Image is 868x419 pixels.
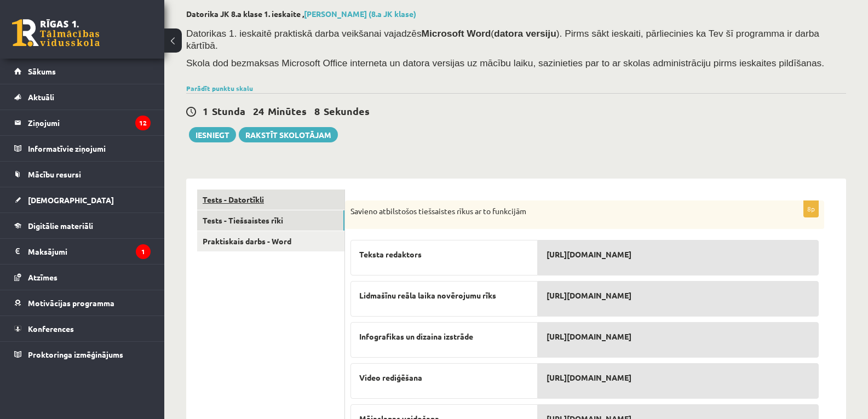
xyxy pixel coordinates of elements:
[189,127,236,142] button: Iesniegt
[186,84,253,93] a: Parādīt punktu skalu
[197,190,344,210] a: Tests - Datortīkli
[14,342,151,367] a: Proktoringa izmēģinājums
[14,265,151,290] a: Atzīmes
[186,58,824,68] span: Skola dod bezmaksas Microsoft Office interneta un datora versijas uz mācību laiku, sazinieties pa...
[14,213,151,238] a: Digitālie materiāli
[28,66,56,76] span: Sākums
[212,105,245,117] span: Stunda
[186,28,819,51] span: Datorikas 1. ieskaitē praktiskā darba veikšanai vajadzēs ( ). Pirms sākt ieskaiti, pārliecinies k...
[547,372,631,383] span: [URL][DOMAIN_NAME]
[14,290,151,315] a: Motivācijas programma
[28,136,151,161] legend: Informatīvie ziņojumi
[14,136,151,161] a: Informatīvie ziņojumi
[14,162,151,187] a: Mācību resursi
[28,272,58,282] span: Atzīmes
[197,231,344,251] a: Praktiskais darbs - Word
[239,127,338,142] a: Rakstīt skolotājam
[422,28,491,39] b: Microsoft Word
[28,169,81,179] span: Mācību resursi
[547,290,631,301] span: [URL][DOMAIN_NAME]
[359,249,422,260] span: Teksta redaktors
[547,331,631,342] span: [URL][DOMAIN_NAME]
[28,349,123,359] span: Proktoringa izmēģinājums
[28,298,114,308] span: Motivācijas programma
[268,105,307,117] span: Minūtes
[359,372,422,383] span: Video rediģēšana
[359,290,496,301] span: Lidmašīnu reāla laika novērojumu rīks
[28,324,74,334] span: Konferences
[14,84,151,110] a: Aktuāli
[186,9,846,19] h2: Datorika JK 8.a klase 1. ieskaite ,
[136,244,151,259] i: 1
[547,249,631,260] span: [URL][DOMAIN_NAME]
[314,105,320,117] span: 8
[494,28,556,39] b: datora versiju
[14,187,151,213] a: [DEMOGRAPHIC_DATA]
[253,105,264,117] span: 24
[803,200,819,217] p: 8p
[197,210,344,231] a: Tests - Tiešsaistes rīki
[14,59,151,84] a: Sākums
[12,19,100,47] a: Rīgas 1. Tālmācības vidusskola
[28,110,151,135] legend: Ziņojumi
[14,239,151,264] a: Maksājumi1
[304,9,416,19] a: [PERSON_NAME] (8.a JK klase)
[28,195,114,205] span: [DEMOGRAPHIC_DATA]
[28,92,54,102] span: Aktuāli
[324,105,370,117] span: Sekundes
[28,221,93,231] span: Digitālie materiāli
[203,105,208,117] span: 1
[28,239,151,264] legend: Maksājumi
[14,316,151,341] a: Konferences
[359,331,473,342] span: Infografikas un dizaina izstrāde
[14,110,151,135] a: Ziņojumi12
[350,206,764,217] p: Savieno atbilstošos tiešsaistes rīkus ar to funkcijām
[135,116,151,130] i: 12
